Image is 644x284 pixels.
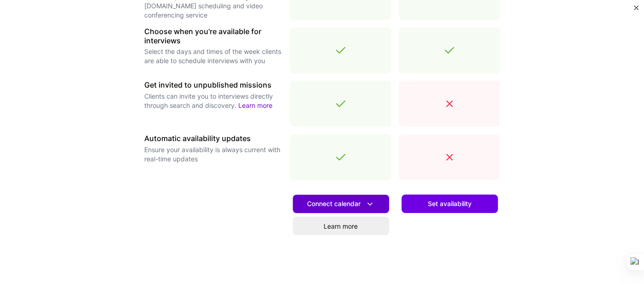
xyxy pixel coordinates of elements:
button: Set availability [402,195,498,213]
span: Set availability [428,199,472,208]
button: Close [634,6,638,15]
a: Learn more [238,101,272,109]
h3: Get invited to unpublished missions [144,81,283,89]
a: Learn more [293,217,389,235]
button: Connect calendar [293,195,389,213]
i: icon DownArrowWhite [365,199,375,209]
p: Select the days and times of the week clients are able to schedule interviews with you [144,47,283,65]
h3: Automatic availability updates [144,134,283,143]
p: Clients can invite you to interviews directly through search and discovery. [144,92,283,110]
h3: Choose when you're available for interviews [144,27,283,45]
span: Connect calendar [307,199,375,209]
p: Ensure your availability is always current with real-time updates [144,145,283,164]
